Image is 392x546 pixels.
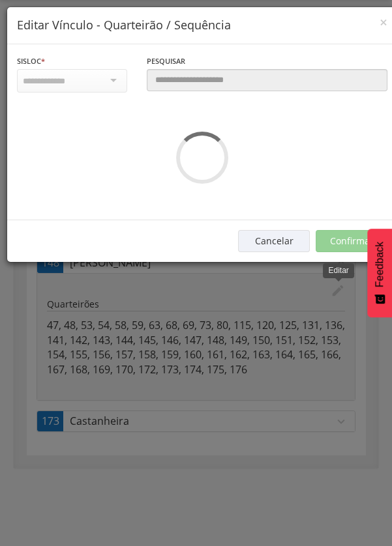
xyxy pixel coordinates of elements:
div: Editar [323,263,354,278]
span: Feedback [374,242,385,287]
button: Cancelar [238,230,310,252]
h4: Editar Vínculo - Quarteirão / Sequência [17,17,387,34]
span: × [380,13,387,31]
span: Pesquisar [147,56,185,66]
button: Feedback - Mostrar pesquisa [367,229,392,317]
button: Close [380,16,387,29]
span: Sisloc [17,56,41,66]
button: Confirmar [316,230,387,252]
